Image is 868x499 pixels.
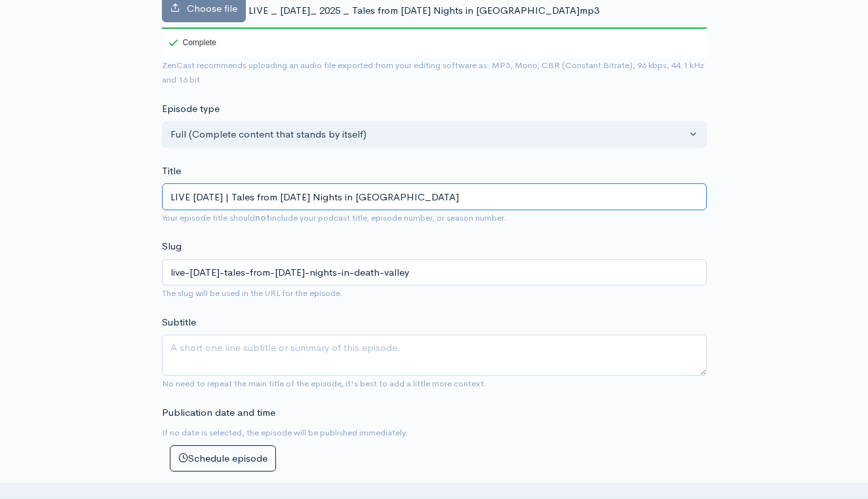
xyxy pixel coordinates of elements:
[162,405,275,420] label: Publication date and time
[170,445,276,472] button: Schedule episode
[168,39,216,46] div: Complete
[170,127,686,142] div: Full (Complete content that stands by itself)
[162,164,181,179] label: Title
[248,4,599,16] span: LIVE _ [DATE]_ 2025 _ Tales from [DATE] Nights in [GEOGRAPHIC_DATA]mp3
[162,239,182,254] label: Slug
[162,183,707,210] input: What is the episode's title?
[255,212,270,223] strong: not
[162,28,707,29] div: 100%
[162,315,196,330] label: Subtitle
[162,378,486,389] small: No need to repeat the main title of the episode, it's best to add a little more context.
[162,102,220,117] label: Episode type
[162,212,507,223] small: Your episode title should include your podcast title, episode number, or season number.
[162,121,707,148] button: Full (Complete content that stands by itself)
[162,60,704,86] small: ZenCast recommends uploading an audio file exported from your editing software as: MP3, Mono, CBR...
[162,427,408,438] small: If no date is selected, the episode will be published immediately.
[162,259,707,286] input: title-of-episode
[162,28,219,58] div: Complete
[187,2,237,14] span: Choose file
[162,287,343,299] small: The slug will be used in the URL for the episode.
